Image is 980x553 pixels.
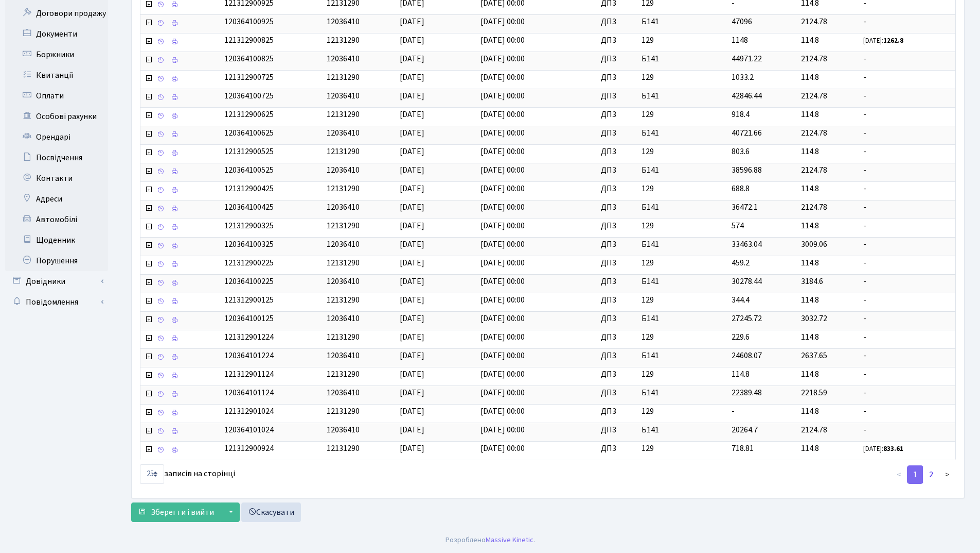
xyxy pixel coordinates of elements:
span: [DATE] 00:00 [480,164,525,176]
span: ДП3 [601,424,633,436]
span: 1033.2 [732,72,754,83]
span: 12131290 [327,35,360,46]
span: 129 [642,331,723,343]
span: [DATE] [400,146,424,157]
span: 12131290 [327,257,360,269]
span: 3032.72 [801,313,827,324]
span: 114.8 [801,406,819,417]
span: 12131290 [327,109,360,120]
span: 12036410 [327,127,360,139]
span: 344.4 [732,294,750,306]
span: - [863,387,951,399]
span: Б141 [642,276,723,288]
a: Порушення [5,250,108,271]
span: Б141 [642,313,723,325]
a: Щоденник [5,230,108,250]
span: [DATE] [400,387,424,398]
a: > [939,465,956,484]
span: - [863,90,951,102]
span: 129 [642,146,723,158]
span: 114.8 [801,443,819,454]
span: - [732,406,735,417]
span: [DATE] [400,90,424,102]
span: 12036410 [327,276,360,287]
span: [DATE] [400,257,424,269]
a: Договори продажу [5,3,108,24]
span: 114.8 [801,257,819,269]
span: [DATE] [400,331,424,343]
span: ДП3 [601,276,633,288]
span: 120364100725 [224,90,274,102]
span: - [863,350,951,362]
span: 27245.72 [732,313,762,324]
span: [DATE] 00:00 [480,443,525,454]
span: 114.8 [801,183,819,194]
span: 121312901024 [224,406,274,417]
a: Орендарі [5,127,108,147]
span: 2124.78 [801,424,827,435]
span: ДП3 [601,72,633,83]
span: [DATE] 00:00 [480,109,525,120]
span: [DATE] [400,443,424,454]
span: - [863,424,951,436]
span: ДП3 [601,239,633,250]
span: 22389.48 [732,387,762,398]
span: ДП3 [601,313,633,325]
span: - [863,53,951,65]
span: 12036410 [327,53,360,64]
label: записів на сторінці [140,464,235,484]
span: - [863,16,951,28]
a: Оплати [5,86,108,106]
span: ДП3 [601,90,633,102]
span: 803.6 [732,146,750,157]
span: - [863,127,951,139]
span: ДП3 [601,220,633,232]
span: ДП3 [601,53,633,65]
span: - [863,331,951,343]
span: 12131290 [327,146,360,157]
span: 12131290 [327,72,360,83]
span: Б141 [642,387,723,399]
span: 129 [642,72,723,83]
span: 2637.65 [801,350,827,361]
span: - [863,406,951,417]
span: 129 [642,406,723,417]
span: 120364100625 [224,127,274,139]
span: 688.8 [732,183,750,194]
span: 12131290 [327,220,360,231]
span: ДП3 [601,368,633,380]
span: [DATE] [400,220,424,231]
span: [DATE] 00:00 [480,257,525,269]
span: 2124.78 [801,16,827,27]
span: 12036410 [327,164,360,176]
a: Massive Kinetic [486,534,533,545]
span: - [863,257,951,269]
span: - [863,220,951,232]
span: - [863,109,951,121]
span: ДП3 [601,443,633,455]
span: ДП3 [601,257,633,269]
span: 114.8 [801,331,819,343]
span: 121312901224 [224,331,274,343]
span: [DATE] [400,16,424,27]
span: 129 [642,368,723,380]
span: 38596.88 [732,164,762,176]
span: 129 [642,220,723,232]
span: 120364100125 [224,313,274,324]
span: 40721.66 [732,127,762,139]
span: Б141 [642,202,723,213]
span: [DATE] [400,368,424,380]
small: [DATE]: [863,444,903,454]
span: [DATE] 00:00 [480,313,525,324]
span: [DATE] [400,183,424,194]
span: 33463.04 [732,239,762,250]
span: 12036410 [327,387,360,398]
span: [DATE] [400,72,424,83]
span: Б141 [642,127,723,139]
span: Б141 [642,164,723,176]
span: 121312901124 [224,368,274,380]
span: 12036410 [327,16,360,27]
a: Адреси [5,189,108,209]
span: ДП3 [601,183,633,195]
span: 2124.78 [801,202,827,213]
